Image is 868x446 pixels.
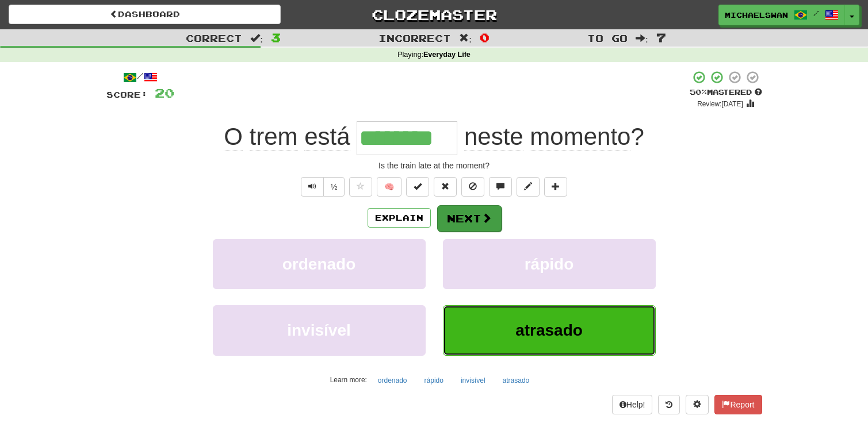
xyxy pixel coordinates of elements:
a: Dashboard [9,5,281,24]
div: Text-to-speech controls [299,177,345,197]
button: Set this sentence to 100% Mastered (alt+m) [406,177,429,197]
button: Explain [368,208,431,228]
span: ordenado [282,255,356,273]
button: invisível [454,372,492,389]
strong: Everyday Life [423,51,471,59]
span: está [304,123,350,151]
span: : [459,33,472,43]
span: ? [457,123,644,151]
button: atrasado [496,372,536,389]
button: ½ [323,177,345,197]
span: O [224,123,243,151]
button: Add to collection (alt+a) [544,177,567,197]
a: Clozemaster [298,5,570,25]
span: : [636,33,648,43]
button: atrasado [443,305,656,355]
button: ordenado [372,372,414,389]
button: invisível [213,305,426,355]
span: atrasado [515,321,583,339]
span: trem [250,123,298,151]
button: Reset to 0% Mastered (alt+r) [434,177,457,197]
span: Score: [106,90,148,99]
span: 20 [155,86,174,100]
div: / [106,70,174,84]
button: Next [437,205,502,232]
span: neste [464,123,523,151]
small: Learn more: [330,376,367,384]
span: Incorrect [378,32,451,44]
span: invisível [287,321,351,339]
span: rápido [525,255,574,273]
div: Is the train late at the moment? [106,160,762,171]
button: Help! [612,395,653,414]
div: Mastered [690,87,762,98]
span: 50 % [690,87,707,97]
button: Edit sentence (alt+d) [517,177,540,197]
button: Ignore sentence (alt+i) [461,177,484,197]
button: Report [714,395,762,414]
span: 0 [480,30,490,44]
button: Discuss sentence (alt+u) [489,177,512,197]
button: Round history (alt+y) [658,395,680,414]
span: / [813,9,819,17]
span: Correct [186,32,242,44]
span: momento [530,123,630,151]
span: : [250,33,263,43]
button: Play sentence audio (ctl+space) [301,177,324,197]
button: Favorite sentence (alt+f) [349,177,372,197]
small: Review: [DATE] [697,100,743,108]
span: To go [587,32,628,44]
button: 🧠 [377,177,402,197]
button: ordenado [213,239,426,289]
span: 7 [656,30,666,44]
span: MichaelSwan [725,10,788,20]
button: rápido [418,372,450,389]
a: MichaelSwan / [718,5,845,25]
span: 3 [271,30,281,44]
button: rápido [443,239,656,289]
